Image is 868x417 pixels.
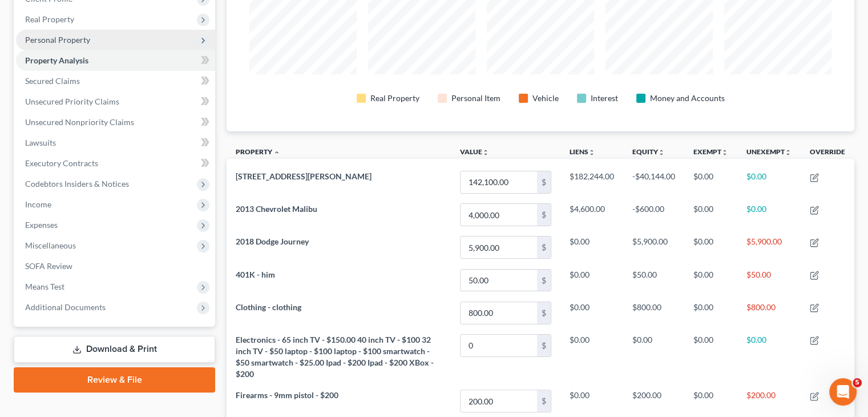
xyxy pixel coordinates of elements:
[461,204,537,226] input: 0.00
[236,204,317,214] span: 2013 Chevrolet Malibu
[537,390,551,412] div: $
[25,220,58,230] span: Expenses
[537,270,551,291] div: $
[461,270,537,291] input: 0.00
[25,35,90,45] span: Personal Property
[25,97,119,106] span: Unsecured Priority Claims
[684,329,737,384] td: $0.00
[623,199,684,231] td: -$600.00
[236,335,434,379] span: Electronics - 65 inch TV - $150.00 40 inch TV - $100 32 inch TV - $50 laptop - $100 laptop - $100...
[737,199,801,231] td: $0.00
[25,282,64,291] span: Means Test
[537,335,551,356] div: $
[25,261,72,271] span: SOFA Review
[16,133,215,153] a: Lawsuits
[461,171,537,193] input: 0.00
[785,149,792,156] i: unfold_more
[451,93,500,104] div: Personal Item
[14,367,215,392] a: Review & File
[461,302,537,324] input: 0.00
[16,112,215,133] a: Unsecured Nonpriority Claims
[25,76,80,86] span: Secured Claims
[684,264,737,296] td: $0.00
[236,236,309,246] span: 2018 Dodge Journey
[737,231,801,264] td: $5,900.00
[570,147,595,156] a: Liensunfold_more
[16,91,215,112] a: Unsecured Priority Claims
[684,296,737,329] td: $0.00
[461,236,537,258] input: 0.00
[370,93,419,104] div: Real Property
[25,138,56,147] span: Lawsuits
[684,199,737,231] td: $0.00
[537,171,551,193] div: $
[801,141,854,166] th: Override
[273,149,280,156] i: expand_less
[16,50,215,71] a: Property Analysis
[623,296,684,329] td: $800.00
[623,166,684,198] td: -$40,144.00
[737,296,801,329] td: $800.00
[560,166,623,198] td: $182,244.00
[560,329,623,384] td: $0.00
[25,240,76,250] span: Miscellaneous
[25,199,51,209] span: Income
[236,147,280,156] a: Property expand_less
[236,171,372,181] span: [STREET_ADDRESS][PERSON_NAME]
[560,264,623,296] td: $0.00
[737,264,801,296] td: $50.00
[721,149,728,156] i: unfold_more
[588,149,595,156] i: unfold_more
[482,149,489,156] i: unfold_more
[16,256,215,276] a: SOFA Review
[560,199,623,231] td: $4,600.00
[737,329,801,384] td: $0.00
[25,302,106,312] span: Additional Documents
[623,264,684,296] td: $50.00
[25,117,134,127] span: Unsecured Nonpriority Claims
[853,378,862,387] span: 5
[623,231,684,264] td: $5,900.00
[25,158,98,168] span: Executory Contracts
[684,231,737,264] td: $0.00
[650,93,725,104] div: Money and Accounts
[746,147,792,156] a: Unexemptunfold_more
[461,390,537,412] input: 0.00
[658,149,665,156] i: unfold_more
[737,166,801,198] td: $0.00
[14,336,215,363] a: Download & Print
[461,335,537,356] input: 0.00
[25,179,129,189] span: Codebtors Insiders & Notices
[532,93,559,104] div: Vehicle
[236,390,338,400] span: Firearms - 9mm pistol - $200
[632,147,665,156] a: Equityunfold_more
[684,166,737,198] td: $0.00
[829,378,857,406] iframe: Intercom live chat
[591,93,618,104] div: Interest
[16,71,215,91] a: Secured Claims
[537,236,551,258] div: $
[236,270,275,279] span: 401K - him
[16,153,215,174] a: Executory Contracts
[560,296,623,329] td: $0.00
[236,302,301,312] span: Clothing - clothing
[25,14,74,24] span: Real Property
[537,204,551,226] div: $
[560,231,623,264] td: $0.00
[693,147,728,156] a: Exemptunfold_more
[623,329,684,384] td: $0.00
[537,302,551,324] div: $
[460,147,489,156] a: Valueunfold_more
[25,55,88,65] span: Property Analysis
